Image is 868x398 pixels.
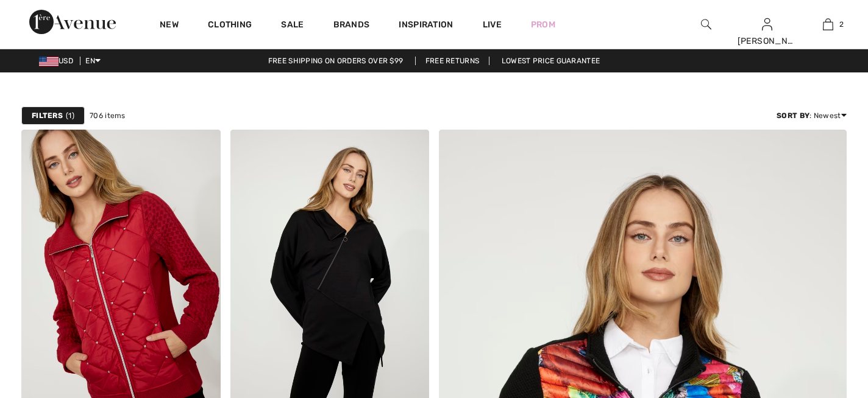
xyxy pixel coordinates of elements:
a: Sale [281,19,304,32]
img: My Bag [823,17,833,32]
span: 2 [839,19,844,30]
span: 706 items [90,110,126,121]
a: 2 [798,17,858,32]
span: USD [39,57,78,65]
img: 1ère Avenue [29,10,116,34]
strong: Sort By [777,111,809,120]
span: Inspiration [399,19,453,32]
span: EN [85,57,101,65]
a: Lowest Price Guarantee [492,57,610,65]
a: Brands [333,19,370,32]
a: Sign In [762,18,772,30]
div: [PERSON_NAME] [738,35,797,47]
a: Prom [531,18,555,31]
img: search the website [701,17,711,32]
a: Free shipping on orders over $99 [258,57,413,65]
div: : Newest [777,110,847,121]
img: My Info [762,17,772,32]
strong: Filters [32,110,63,121]
span: 1 [66,110,74,121]
a: Free Returns [415,57,490,65]
img: US Dollar [39,57,59,66]
a: New [160,19,179,32]
a: Live [483,18,502,31]
a: Clothing [208,19,252,32]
